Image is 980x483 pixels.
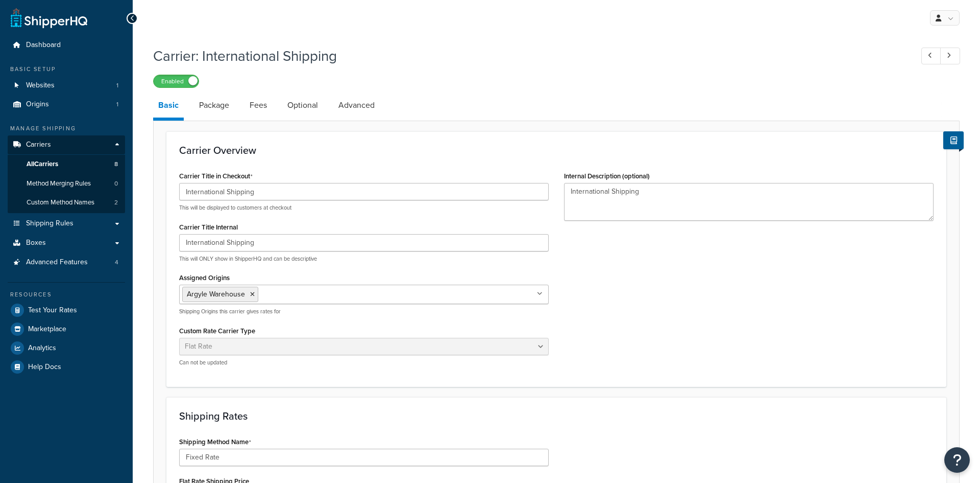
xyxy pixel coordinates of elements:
label: Carrier Title in Checkout [179,172,253,180]
li: Websites [8,76,125,95]
li: Origins [8,95,125,114]
label: Carrier Title Internal [179,223,238,231]
a: Previous Record [921,48,941,64]
a: Optional [282,93,323,118]
a: Advanced Features4 [8,253,125,272]
span: 0 [114,179,118,188]
a: Next Record [940,48,960,64]
p: This will ONLY show in ShipperHQ and can be descriptive [179,255,549,263]
p: Shipping Origins this carrier gives rates for [179,308,549,315]
span: 8 [114,160,118,169]
div: Basic Setup [8,65,125,74]
button: Open Resource Center [944,447,970,473]
span: Argyle Warehouse [187,289,245,300]
a: Marketplace [8,320,125,338]
a: Websites1 [8,76,125,95]
span: Advanced Features [26,258,88,267]
a: Shipping Rules [8,214,125,233]
span: Dashboard [26,41,61,50]
label: Custom Rate Carrier Type [179,327,255,335]
span: All Carriers [27,160,58,169]
label: Assigned Origins [179,274,230,282]
div: Resources [8,290,125,299]
a: Basic [153,93,184,121]
span: Carriers [26,141,51,149]
button: Show Help Docs [943,131,964,149]
label: Enabled [154,75,199,87]
span: 2 [114,198,118,207]
p: This will be displayed to customers at checkout [179,204,549,212]
label: Shipping Method Name [179,438,251,446]
a: Test Your Rates [8,301,125,319]
textarea: International Shipping [564,183,934,221]
a: Carriers [8,135,125,154]
li: Method Merging Rules [8,174,125,193]
a: Help Docs [8,358,125,376]
label: Internal Description (optional) [564,172,650,180]
a: Method Merging Rules0 [8,174,125,193]
a: Fees [244,93,272,118]
span: Method Merging Rules [27,179,91,188]
span: Analytics [28,344,56,353]
span: 1 [116,81,118,90]
li: Carriers [8,135,125,213]
h3: Shipping Rates [179,410,934,422]
span: Origins [26,100,49,109]
a: Custom Method Names2 [8,193,125,212]
a: Boxes [8,234,125,252]
li: Advanced Features [8,253,125,272]
span: Help Docs [28,363,61,372]
a: Advanced [333,93,380,118]
span: Marketplace [28,325,66,334]
a: Dashboard [8,36,125,55]
span: Shipping Rules [26,219,73,228]
p: Can not be updated [179,359,549,366]
h1: Carrier: International Shipping [153,46,902,66]
span: Custom Method Names [27,198,94,207]
li: Custom Method Names [8,193,125,212]
span: 1 [116,100,118,109]
a: Analytics [8,339,125,357]
a: AllCarriers8 [8,155,125,174]
span: Boxes [26,239,46,247]
span: 4 [115,258,118,267]
h3: Carrier Overview [179,145,934,156]
span: Websites [26,81,55,90]
a: Origins1 [8,95,125,114]
span: Test Your Rates [28,306,77,315]
div: Manage Shipping [8,124,125,133]
a: Package [194,93,234,118]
